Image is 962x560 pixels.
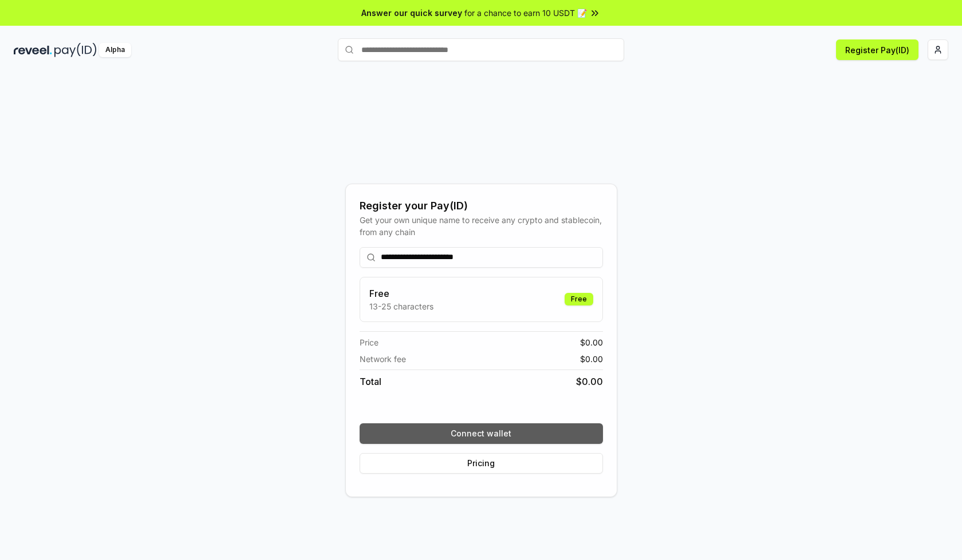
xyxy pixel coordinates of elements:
span: $ 0.00 [576,375,603,388]
button: Connect wallet [360,423,603,444]
span: $ 0.00 [580,336,603,348]
button: Pricing [360,453,603,474]
span: $ 0.00 [580,353,603,365]
div: Alpha [99,43,131,57]
span: Price [360,336,379,348]
h3: Free [369,287,433,300]
button: Register Pay(ID) [836,39,918,60]
img: reveel_dark [14,43,52,57]
span: Answer our quick survey [361,7,462,19]
div: Register your Pay(ID) [360,198,603,214]
span: Network fee [360,353,406,365]
span: for a chance to earn 10 USDT 📝 [464,7,587,19]
img: pay_id [54,43,97,57]
span: Total [360,375,381,388]
div: Get your own unique name to receive any crypto and stablecoin, from any chain [360,214,603,238]
p: 13-25 characters [369,300,433,312]
div: Free [565,293,593,305]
